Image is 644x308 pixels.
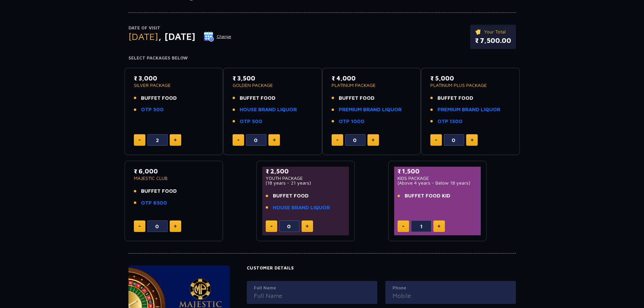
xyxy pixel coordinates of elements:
[254,285,370,291] label: Full Name
[332,74,412,83] p: ₹ 4,000
[158,31,195,42] span: , [DATE]
[430,74,510,83] p: ₹ 5,000
[339,118,364,125] a: OTP 1000
[306,224,309,228] img: plus
[339,94,375,102] span: BUFFET FOOD
[398,181,478,185] p: (Above 4 years - Below 18 years)
[134,83,214,88] p: SILVER PACKAGE
[435,140,437,141] img: minus
[233,83,313,88] p: GOLDEN PACKAGE
[437,106,500,114] a: PREMIUM BRAND LIQUOR
[240,118,262,125] a: OTP 500
[405,192,450,200] span: BUFFET FOOD KID
[398,176,478,181] p: KIDS PACKAGE
[240,106,297,114] a: HOUSE BRAND LIQUOR
[273,192,309,200] span: BUFFET FOOD
[437,118,462,125] a: OTP 1500
[392,285,509,291] label: Phone
[475,28,511,35] p: Your Total
[402,226,404,227] img: minus
[372,138,375,142] img: plus
[128,55,516,61] h4: Select Packages Below
[233,74,313,83] p: ₹ 3,500
[392,291,509,300] input: Mobile
[174,224,177,228] img: plus
[141,94,177,102] span: BUFFET FOOD
[139,140,141,141] img: minus
[237,140,239,141] img: minus
[332,83,412,88] p: PLATINUM PACKAGE
[273,138,276,142] img: plus
[270,226,272,227] img: minus
[437,224,440,228] img: plus
[336,140,338,141] img: minus
[247,265,516,271] h4: Customer Details
[437,94,473,102] span: BUFFET FOOD
[128,25,232,31] p: Date of Visit
[139,226,141,227] img: minus
[204,31,232,42] button: Change
[430,83,510,88] p: PLATINUM PLUS PACKAGE
[141,187,177,195] span: BUFFET FOOD
[141,106,164,114] a: OTP 500
[174,138,177,142] img: plus
[339,106,402,114] a: PREMIUM BRAND LIQUOR
[254,291,370,300] input: Full Name
[266,181,346,185] p: (18 years - 21 years)
[475,28,482,35] img: ticket
[475,35,511,46] p: ₹ 7,500.00
[398,167,478,176] p: ₹ 1,500
[240,94,276,102] span: BUFFET FOOD
[134,74,214,83] p: ₹ 3,000
[134,167,214,176] p: ₹ 6,000
[141,199,167,207] a: OTP 6500
[128,31,158,42] span: [DATE]
[134,176,214,181] p: MAJESTIC CLUB
[273,204,330,212] a: HOUSE BRAND LIQUOR
[266,167,346,176] p: ₹ 2,500
[266,176,346,181] p: YOUTH PACKAGE
[471,138,474,142] img: plus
